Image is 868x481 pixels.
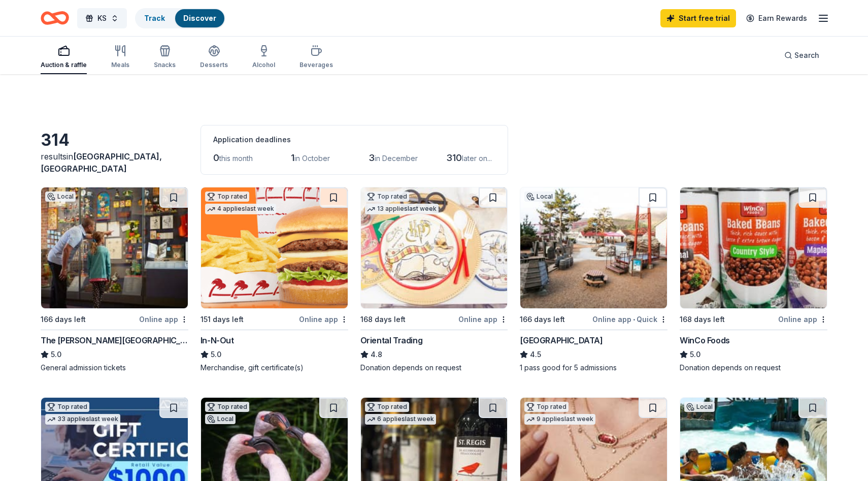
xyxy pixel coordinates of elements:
button: Auction & raffle [41,41,87,74]
div: 168 days left [360,313,406,326]
div: 4 applies last week [205,204,276,214]
a: Image for WinCo Foods168 days leftOnline appWinCo Foods5.0Donation depends on request [680,187,827,373]
a: Discover [183,14,216,22]
div: Donation depends on request [360,363,508,373]
div: 166 days left [520,313,565,326]
div: Merchandise, gift certificate(s) [201,363,348,373]
div: Desserts [200,61,228,69]
img: Image for Oriental Trading [361,187,508,308]
a: Image for In-N-OutTop rated4 applieslast week151 days leftOnline appIn-N-Out5.0Merchandise, gift ... [201,187,348,373]
button: Snacks [154,41,176,74]
span: 4.5 [530,348,541,361]
div: Meals [111,61,129,69]
div: Local [205,414,236,424]
div: Online app [139,313,188,326]
div: Top rated [524,402,569,412]
div: 1 pass good for 5 admissions [520,363,667,373]
div: 9 applies last week [524,414,595,425]
span: 5.0 [211,348,221,361]
div: Alcohol [252,61,275,69]
div: Online app [299,313,348,326]
div: Snacks [154,61,176,69]
button: Beverages [299,41,333,74]
div: The [PERSON_NAME][GEOGRAPHIC_DATA] [41,334,188,346]
div: Online app [778,313,827,326]
button: Meals [111,41,129,74]
div: 166 days left [41,313,86,326]
div: Local [524,191,555,202]
span: this month [219,154,253,163]
div: Top rated [365,191,409,202]
div: Top rated [205,402,249,412]
a: Image for The Walt Disney MuseumLocal166 days leftOnline appThe [PERSON_NAME][GEOGRAPHIC_DATA]5.0... [41,187,188,373]
div: Donation depends on request [680,363,827,373]
div: Auction & raffle [41,61,87,69]
span: 4.8 [371,348,382,361]
div: 168 days left [680,313,725,326]
span: 5.0 [51,348,61,361]
div: Beverages [299,61,333,69]
span: 0 [213,152,219,163]
button: Desserts [200,41,228,74]
span: 1 [291,152,294,163]
div: 314 [41,130,188,150]
span: KS [97,12,107,24]
img: Image for The Walt Disney Museum [41,187,188,308]
a: Earn Rewards [740,9,813,27]
button: TrackDiscover [135,8,225,28]
a: Image for Bay Area Discovery MuseumLocal166 days leftOnline app•Quick[GEOGRAPHIC_DATA]4.51 pass g... [520,187,667,373]
button: KS [77,8,127,28]
img: Image for WinCo Foods [680,187,827,308]
div: 33 applies last week [45,414,120,425]
span: later on... [462,154,492,163]
span: • [633,315,635,324]
div: Top rated [205,191,249,202]
div: Online app [458,313,508,326]
span: 3 [369,152,375,163]
a: Track [144,14,165,22]
span: in [41,151,162,174]
div: WinCo Foods [680,334,730,346]
button: Search [776,45,827,66]
img: Image for In-N-Out [201,187,348,308]
div: General admission tickets [41,363,188,373]
div: In-N-Out [201,334,234,346]
span: Search [794,49,819,61]
a: Image for Oriental TradingTop rated13 applieslast week168 days leftOnline appOriental Trading4.8D... [360,187,508,373]
div: Top rated [45,402,89,412]
button: Alcohol [252,41,275,74]
a: Home [41,6,69,30]
div: Online app Quick [592,313,667,326]
span: in December [375,154,418,163]
div: Local [45,191,76,202]
div: 13 applies last week [365,204,439,214]
div: [GEOGRAPHIC_DATA] [520,334,603,346]
span: 310 [446,152,462,163]
div: Local [684,402,715,412]
div: Application deadlines [213,134,495,146]
div: results [41,150,188,175]
span: 5.0 [690,348,700,361]
div: 6 applies last week [365,414,436,425]
span: [GEOGRAPHIC_DATA], [GEOGRAPHIC_DATA] [41,151,162,174]
div: Top rated [365,402,409,412]
img: Image for Bay Area Discovery Museum [520,187,667,308]
span: in October [294,154,330,163]
div: Oriental Trading [360,334,423,346]
a: Start free trial [660,9,736,27]
div: 151 days left [201,313,244,326]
